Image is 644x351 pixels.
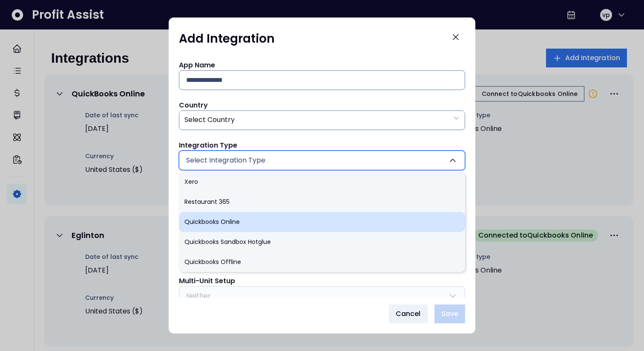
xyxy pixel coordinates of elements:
[179,60,215,70] span: App Name
[179,192,465,212] li: Restaurant 365
[186,155,265,165] span: Select Integration Type
[434,305,465,323] button: Save
[179,232,465,252] li: Quickbooks Sandbox Hotglue
[184,115,235,125] span: Select Country
[389,305,428,323] button: Cancel
[453,114,460,122] svg: arrow down line
[179,31,275,46] h1: Add Integration
[179,276,235,286] span: Multi-Unit Setup
[179,172,465,192] li: Xero
[396,309,421,319] span: Cancel
[179,140,237,150] span: Integration Type
[441,309,458,319] span: Save
[186,291,211,301] span: Neither
[446,28,465,46] button: Close
[179,212,465,232] li: Quickbooks Online
[179,252,465,272] li: Quickbooks Offline
[179,100,208,110] span: Country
